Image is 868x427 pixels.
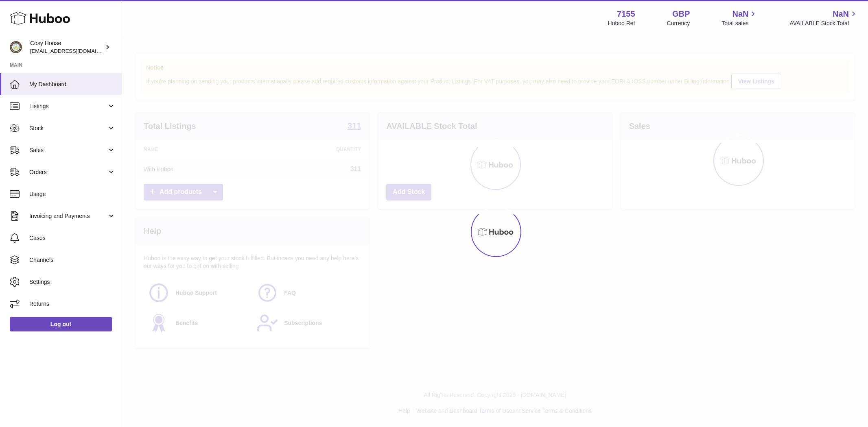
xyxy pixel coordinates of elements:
[30,48,120,54] span: [EMAIL_ADDRESS][DOMAIN_NAME]
[672,9,690,20] strong: GBP
[29,300,116,308] span: Returns
[29,168,107,176] span: Orders
[10,41,22,53] img: internalAdmin-7155@internal.huboo.com
[10,317,112,331] a: Log out
[833,9,849,20] span: NaN
[29,234,116,242] span: Cases
[29,212,107,220] span: Invoicing and Payments
[29,256,116,264] span: Channels
[29,124,107,132] span: Stock
[29,102,107,110] span: Listings
[722,9,758,27] a: NaN Total sales
[29,81,116,88] span: My Dashboard
[789,9,858,27] a: NaN AVAILABLE Stock Total
[29,190,116,198] span: Usage
[29,146,107,154] span: Sales
[667,20,690,27] div: Currency
[30,39,103,55] div: Cosy House
[722,20,758,27] span: Total sales
[608,20,635,27] div: Huboo Ref
[29,278,116,286] span: Settings
[617,9,635,20] strong: 7155
[732,9,748,20] span: NaN
[789,20,858,27] span: AVAILABLE Stock Total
